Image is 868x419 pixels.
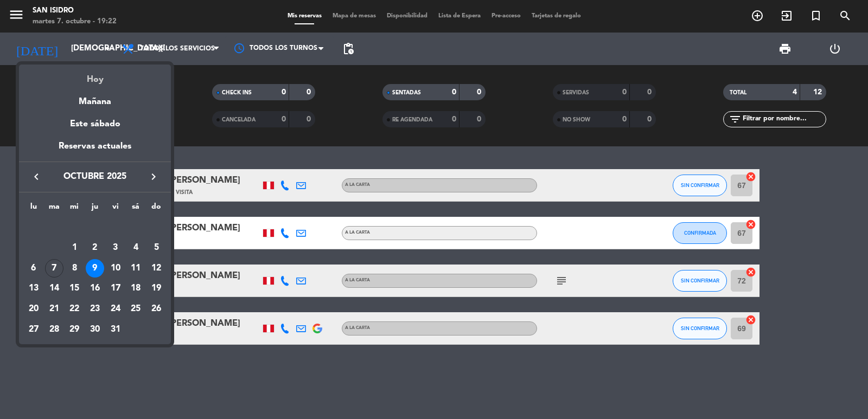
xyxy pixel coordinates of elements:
td: 25 de octubre de 2025 [126,299,146,319]
div: 27 [24,320,43,339]
td: 19 de octubre de 2025 [146,278,167,299]
div: 11 [126,259,145,278]
td: 28 de octubre de 2025 [44,319,65,340]
i: keyboard_arrow_left [30,170,43,183]
div: 12 [147,259,165,278]
th: miércoles [64,201,85,217]
td: OCT. [23,217,167,237]
div: 20 [24,300,43,318]
button: keyboard_arrow_left [27,170,46,184]
div: 5 [147,238,165,257]
div: 23 [86,300,104,318]
span: octubre 2025 [46,170,144,184]
div: 3 [106,238,125,257]
th: viernes [105,201,126,217]
td: 8 de octubre de 2025 [64,258,85,279]
div: 22 [65,300,84,318]
td: 6 de octubre de 2025 [23,258,44,279]
div: 29 [65,320,84,339]
td: 18 de octubre de 2025 [126,278,146,299]
div: 14 [45,279,63,298]
td: 16 de octubre de 2025 [85,278,105,299]
div: 26 [147,300,165,318]
td: 4 de octubre de 2025 [126,237,146,258]
div: 28 [45,320,63,339]
td: 10 de octubre de 2025 [105,258,126,279]
div: 10 [106,259,125,278]
div: 17 [106,279,125,298]
td: 27 de octubre de 2025 [23,319,44,340]
td: 3 de octubre de 2025 [105,237,126,258]
div: Mañana [19,87,171,109]
div: Hoy [19,65,171,87]
div: 30 [86,320,104,339]
div: 19 [147,279,165,298]
td: 31 de octubre de 2025 [105,319,126,340]
td: 30 de octubre de 2025 [85,319,105,340]
td: 23 de octubre de 2025 [85,299,105,319]
button: keyboard_arrow_right [144,170,163,184]
div: 7 [45,259,63,278]
td: 11 de octubre de 2025 [126,258,146,279]
th: martes [44,201,65,217]
div: 25 [126,300,145,318]
th: lunes [23,201,44,217]
div: 9 [86,259,104,278]
div: 2 [86,238,104,257]
th: domingo [146,201,167,217]
div: Reservas actuales [19,139,171,162]
td: 14 de octubre de 2025 [44,278,65,299]
td: 15 de octubre de 2025 [64,278,85,299]
td: 2 de octubre de 2025 [85,237,105,258]
td: 24 de octubre de 2025 [105,299,126,319]
div: 18 [126,279,145,298]
div: 24 [106,300,125,318]
div: 6 [24,259,43,278]
i: keyboard_arrow_right [147,170,160,183]
div: 8 [65,259,84,278]
div: 13 [24,279,43,298]
div: 31 [106,320,125,339]
td: 21 de octubre de 2025 [44,299,65,319]
td: 7 de octubre de 2025 [44,258,65,279]
td: 22 de octubre de 2025 [64,299,85,319]
td: 13 de octubre de 2025 [23,278,44,299]
div: 16 [86,279,104,298]
div: Este sábado [19,109,171,139]
div: 4 [126,238,145,257]
td: 17 de octubre de 2025 [105,278,126,299]
td: 5 de octubre de 2025 [146,237,167,258]
div: 15 [65,279,84,298]
th: sábado [126,201,146,217]
td: 12 de octubre de 2025 [146,258,167,279]
td: 9 de octubre de 2025 [85,258,105,279]
th: jueves [85,201,105,217]
td: 29 de octubre de 2025 [64,319,85,340]
td: 1 de octubre de 2025 [64,237,85,258]
td: 20 de octubre de 2025 [23,299,44,319]
div: 21 [45,300,63,318]
div: 1 [65,238,84,257]
td: 26 de octubre de 2025 [146,299,167,319]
